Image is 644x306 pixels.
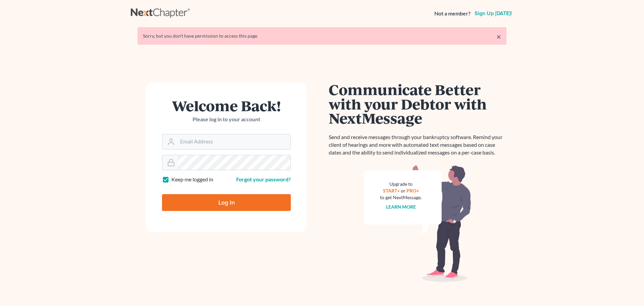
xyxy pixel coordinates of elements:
a: Learn more [386,204,416,210]
strong: Not a member? [434,10,471,17]
span: or [401,188,406,193]
div: Sorry, but you don't have permission to access this page [143,33,501,39]
a: Sign up [DATE]! [473,11,513,16]
div: to get NextMessage. [380,194,422,201]
p: Send and receive messages through your bankruptcy software. Remind your client of hearings and mo... [329,133,506,157]
a: Forgot your password? [236,176,291,182]
img: nextmessage_bg-59042aed3d76b12b5cd301f8e5b87938c9018125f34e5fa2b7a6b67550977c72.svg [364,165,471,282]
a: × [496,33,501,41]
p: Please log in to your account [162,116,291,123]
h1: Welcome Back! [162,98,291,113]
a: PRO+ [407,188,419,193]
input: Log In [162,194,291,211]
label: Keep me logged in [171,176,213,183]
a: START+ [383,188,400,193]
h1: Communicate Better with your Debtor with NextMessage [329,82,506,125]
input: Email Address [177,134,290,149]
div: Upgrade to [380,181,422,187]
